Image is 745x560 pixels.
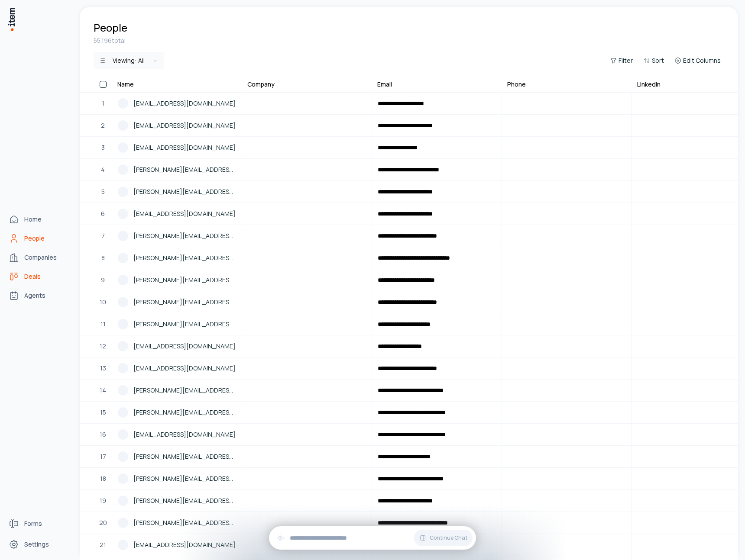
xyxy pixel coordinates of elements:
span: 18 [100,474,106,483]
div: 55,196 total [94,36,724,45]
div: Company [247,80,275,89]
a: Home [5,211,71,228]
span: 15 [100,408,106,417]
a: [PERSON_NAME][EMAIL_ADDRESS][PERSON_NAME][DOMAIN_NAME] [113,292,241,312]
a: [EMAIL_ADDRESS][DOMAIN_NAME] [113,358,241,379]
span: [PERSON_NAME][EMAIL_ADDRESS][PERSON_NAME][DOMAIN_NAME] [133,474,236,483]
button: Continue Chat [414,530,473,546]
div: Viewing: [113,56,145,65]
button: Sort [640,55,667,67]
span: [PERSON_NAME][EMAIL_ADDRESS][DOMAIN_NAME] [133,187,236,196]
span: Deals [24,272,41,281]
a: [PERSON_NAME][EMAIL_ADDRESS][PERSON_NAME][DOMAIN_NAME] [113,314,241,335]
a: Settings [5,536,71,553]
a: [PERSON_NAME][EMAIL_ADDRESS][PERSON_NAME][DOMAIN_NAME] [113,512,241,533]
a: [EMAIL_ADDRESS][DOMAIN_NAME] [113,203,241,224]
span: [EMAIL_ADDRESS][DOMAIN_NAME] [133,99,236,108]
span: Continue Chat [430,534,467,541]
a: [EMAIL_ADDRESS][DOMAIN_NAME] [113,93,241,114]
span: 1 [102,99,104,108]
span: [PERSON_NAME][EMAIL_ADDRESS][PERSON_NAME][DOMAIN_NAME] [133,165,236,174]
span: 5 [101,187,105,196]
a: Deals [5,268,71,285]
span: 19 [100,496,106,505]
span: 20 [99,518,107,528]
span: 3 [101,143,105,152]
span: [EMAIL_ADDRESS][DOMAIN_NAME] [133,430,236,439]
a: People [5,230,71,247]
span: [PERSON_NAME][EMAIL_ADDRESS][PERSON_NAME][DOMAIN_NAME] [133,253,236,263]
span: 10 [100,297,106,307]
span: 12 [100,341,106,351]
span: 2 [101,121,105,130]
a: [PERSON_NAME][EMAIL_ADDRESS][DOMAIN_NAME] [113,446,241,467]
a: [PERSON_NAME][EMAIL_ADDRESS][PERSON_NAME][DOMAIN_NAME] [113,402,241,423]
a: [PERSON_NAME][EMAIL_ADDRESS][PERSON_NAME][DOMAIN_NAME] [113,270,241,290]
button: Filter [606,55,636,67]
span: [EMAIL_ADDRESS][DOMAIN_NAME] [133,143,236,152]
div: Email [377,80,392,89]
a: Companies [5,249,71,266]
a: [EMAIL_ADDRESS][DOMAIN_NAME] [113,424,241,445]
a: Agents [5,287,71,304]
a: [PERSON_NAME][EMAIL_ADDRESS][PERSON_NAME][DOMAIN_NAME] [113,380,241,401]
span: [EMAIL_ADDRESS][DOMAIN_NAME] [133,341,236,351]
a: [PERSON_NAME][EMAIL_ADDRESS][DOMAIN_NAME] [113,490,241,511]
div: Name [117,80,134,89]
span: Home [24,215,42,224]
span: 9 [101,275,105,285]
a: [PERSON_NAME][EMAIL_ADDRESS][PERSON_NAME][DOMAIN_NAME] [113,225,241,246]
span: [PERSON_NAME][EMAIL_ADDRESS][PERSON_NAME][DOMAIN_NAME] [133,231,236,241]
a: [PERSON_NAME][EMAIL_ADDRESS][PERSON_NAME][DOMAIN_NAME] [113,468,241,489]
div: LinkedIn [637,80,661,89]
span: [PERSON_NAME][EMAIL_ADDRESS][PERSON_NAME][DOMAIN_NAME] [133,297,236,307]
span: 16 [100,430,106,439]
span: Edit Columns [683,56,721,65]
span: [PERSON_NAME][EMAIL_ADDRESS][PERSON_NAME][DOMAIN_NAME] [133,518,236,528]
span: 7 [101,231,105,241]
span: [PERSON_NAME][EMAIL_ADDRESS][PERSON_NAME][DOMAIN_NAME] [133,319,236,329]
img: Item Brain Logo [7,7,16,32]
span: Forms [24,519,42,528]
span: Agents [24,291,45,300]
span: [PERSON_NAME][EMAIL_ADDRESS][PERSON_NAME][DOMAIN_NAME] [133,275,236,285]
span: Filter [619,56,633,65]
a: [PERSON_NAME][EMAIL_ADDRESS][DOMAIN_NAME] [113,181,241,202]
span: 6 [101,209,105,219]
span: 4 [101,165,105,174]
span: [EMAIL_ADDRESS][DOMAIN_NAME] [133,121,236,130]
span: 8 [101,253,105,263]
button: Edit Columns [671,55,724,67]
div: Continue Chat [269,526,476,550]
span: [PERSON_NAME][EMAIL_ADDRESS][DOMAIN_NAME] [133,496,236,505]
h1: People [94,21,127,35]
span: 11 [100,319,106,329]
span: [PERSON_NAME][EMAIL_ADDRESS][PERSON_NAME][DOMAIN_NAME] [133,408,236,417]
a: [EMAIL_ADDRESS][DOMAIN_NAME] [113,336,241,357]
a: [EMAIL_ADDRESS][DOMAIN_NAME] [113,137,241,158]
span: Companies [24,253,57,262]
a: [PERSON_NAME][EMAIL_ADDRESS][PERSON_NAME][DOMAIN_NAME] [113,248,241,268]
span: [EMAIL_ADDRESS][DOMAIN_NAME] [133,209,236,219]
span: People [24,234,45,243]
span: [EMAIL_ADDRESS][DOMAIN_NAME] [133,540,236,550]
span: [PERSON_NAME][EMAIL_ADDRESS][DOMAIN_NAME] [133,452,236,461]
div: Phone [507,80,526,89]
span: Settings [24,540,49,549]
span: 21 [100,540,106,550]
span: 17 [100,452,106,461]
span: 14 [100,386,106,395]
span: Sort [652,56,664,65]
span: [EMAIL_ADDRESS][DOMAIN_NAME] [133,364,236,373]
span: [PERSON_NAME][EMAIL_ADDRESS][PERSON_NAME][DOMAIN_NAME] [133,386,236,395]
a: [EMAIL_ADDRESS][DOMAIN_NAME] [113,115,241,136]
a: [PERSON_NAME][EMAIL_ADDRESS][PERSON_NAME][DOMAIN_NAME] [113,159,241,180]
a: [EMAIL_ADDRESS][DOMAIN_NAME] [113,534,241,555]
a: Forms [5,515,71,532]
span: 13 [100,364,106,373]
